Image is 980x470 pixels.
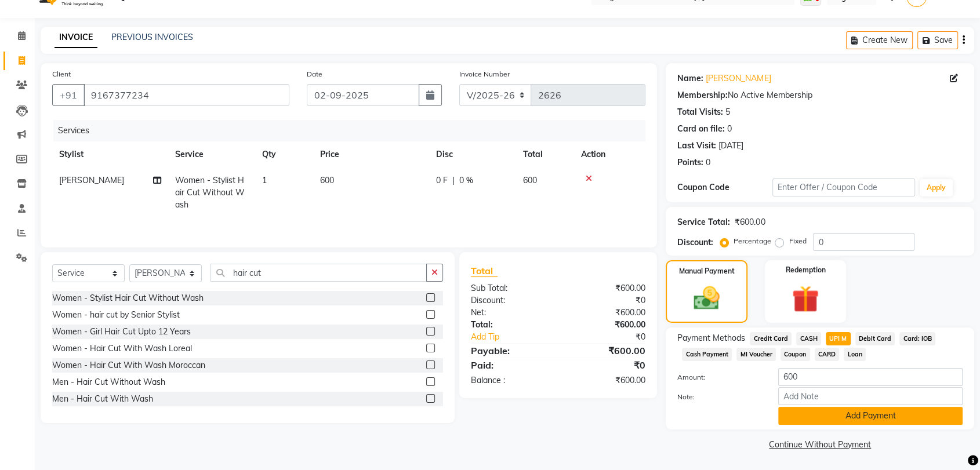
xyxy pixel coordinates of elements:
div: Services [53,120,654,141]
span: Credit Card [750,332,792,345]
div: Service Total: [677,216,730,228]
div: Women - Hair Cut With Wash Loreal [52,343,192,355]
span: | [452,174,455,187]
span: Women - Stylist Hair Cut Without Wash [175,175,245,210]
div: Balance : [462,374,558,387]
a: [PERSON_NAME] [706,72,771,85]
th: Action [574,141,645,167]
label: Amount: [669,372,770,382]
span: Card: IOB [899,332,935,345]
div: ₹600.00 [735,216,765,228]
div: Name: [677,72,703,85]
span: CASH [796,332,821,345]
span: Payment Methods [677,332,745,344]
span: 0 F [436,174,448,187]
input: Amount [778,368,963,386]
a: Continue Without Payment [668,439,972,451]
th: Stylist [52,141,168,167]
img: _gift.svg [783,282,827,316]
span: 600 [523,175,537,185]
label: Fixed [789,236,806,246]
input: Add Note [778,387,963,405]
a: Add Tip [462,331,574,343]
div: Men - Hair Cut With Wash [52,393,153,405]
div: Points: [677,156,703,169]
div: ₹600.00 [558,374,655,387]
div: Total: [462,319,558,331]
label: Invoice Number [459,69,510,79]
input: Search or Scan [210,264,427,282]
div: Sub Total: [462,282,558,294]
label: Date [307,69,322,79]
input: Enter Offer / Coupon Code [772,178,915,196]
span: MI Voucher [736,348,776,361]
div: ₹0 [558,358,655,372]
button: Save [917,31,958,49]
div: No Active Membership [677,89,963,101]
label: Manual Payment [679,266,735,276]
label: Redemption [785,265,825,275]
button: Apply [920,179,953,196]
th: Price [313,141,429,167]
div: 0 [706,156,710,169]
div: Card on file: [677,123,725,135]
th: Disc [429,141,516,167]
img: _cash.svg [685,283,727,313]
span: Coupon [781,348,810,361]
input: Search by Name/Mobile/Email/Code [84,84,289,106]
div: ₹600.00 [558,307,655,319]
div: ₹600.00 [558,282,655,294]
div: ₹600.00 [558,344,655,358]
button: +91 [52,84,85,106]
span: 0 % [459,174,473,187]
div: Membership: [677,89,728,101]
a: INVOICE [55,27,97,48]
th: Qty [255,141,313,167]
div: Discount: [677,236,713,249]
div: Discount: [462,294,558,307]
label: Percentage [734,236,771,246]
div: Paid: [462,358,558,372]
span: Debit Card [855,332,895,345]
span: 1 [262,175,267,185]
div: 0 [727,123,732,135]
a: PREVIOUS INVOICES [111,32,193,42]
div: Coupon Code [677,181,772,194]
span: UPI M [826,332,851,345]
span: Loan [844,348,866,361]
button: Add Payment [778,407,963,425]
div: Women - hair cut by Senior Stylist [52,309,180,321]
div: ₹0 [574,331,654,343]
button: Create New [846,31,913,49]
div: Net: [462,307,558,319]
div: Women - Stylist Hair Cut Without Wash [52,292,204,304]
span: 600 [320,175,334,185]
label: Client [52,69,71,79]
th: Service [168,141,255,167]
div: ₹0 [558,294,655,307]
label: Note: [669,392,770,402]
div: Men - Hair Cut Without Wash [52,376,165,388]
span: Total [471,265,498,277]
div: ₹600.00 [558,319,655,331]
div: 5 [725,106,730,118]
div: Women - Girl Hair Cut Upto 12 Years [52,326,191,338]
div: Women - Hair Cut With Wash Moroccan [52,359,205,371]
div: Last Visit: [677,140,716,152]
span: [PERSON_NAME] [59,175,124,185]
span: CARD [815,348,840,361]
div: Payable: [462,344,558,358]
th: Total [516,141,574,167]
div: [DATE] [718,140,743,152]
span: Cash Payment [682,348,732,361]
div: Total Visits: [677,106,723,118]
